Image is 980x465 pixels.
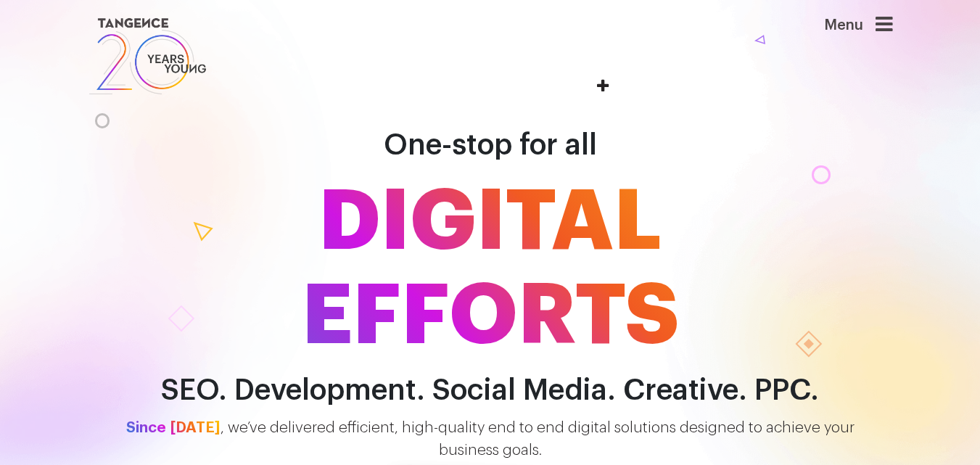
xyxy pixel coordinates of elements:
[126,420,221,435] span: Since [DATE]
[77,175,904,363] span: DIGITAL EFFORTS
[88,15,208,98] img: logo SVG
[77,417,904,462] p: , we’ve delivered efficient, high-quality end to end digital solutions designed to achieve your b...
[384,131,597,160] span: One-stop for all
[77,374,904,407] h2: SEO. Development. Social Media. Creative. PPC.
